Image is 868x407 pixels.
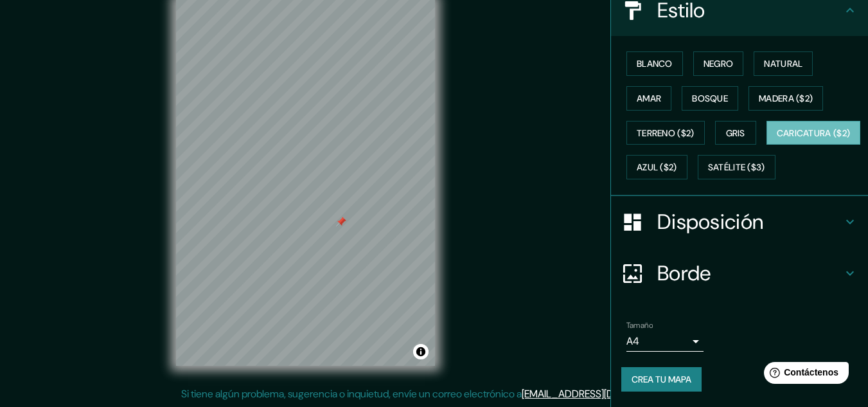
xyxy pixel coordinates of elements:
div: A4 [626,331,704,352]
font: Gris [726,127,745,139]
font: Crea tu mapa [632,374,691,385]
font: Azul ($2) [637,162,677,174]
button: Caricatura ($2) [766,121,861,145]
font: Caricatura ($2) [777,127,851,139]
button: Blanco [626,51,683,76]
button: Amar [626,86,671,111]
font: Negro [704,58,734,69]
button: Crea tu mapa [621,367,702,392]
iframe: Lanzador de widgets de ayuda [754,357,854,393]
font: A4 [626,334,639,348]
font: Borde [657,260,711,287]
button: Negro [693,51,744,76]
button: Satélite ($3) [698,155,775,179]
font: Satélite ($3) [708,162,765,174]
a: [EMAIL_ADDRESS][DOMAIN_NAME] [522,387,680,401]
button: Gris [715,121,756,145]
button: Activar o desactivar atribución [413,344,429,359]
button: Azul ($2) [626,155,687,179]
font: Bosque [692,93,728,104]
font: Madera ($2) [759,93,813,104]
font: Terreno ($2) [637,127,695,139]
font: Tamaño [626,320,653,330]
button: Madera ($2) [748,86,823,111]
button: Terreno ($2) [626,121,705,145]
div: Disposición [611,196,868,248]
font: Natural [764,58,802,69]
font: Amar [637,93,661,104]
font: Disposición [657,208,763,235]
button: Natural [754,51,813,76]
font: Si tiene algún problema, sugerencia o inquietud, envíe un correo electrónico a [181,387,522,401]
font: Blanco [637,58,673,69]
button: Bosque [682,86,738,111]
div: Borde [611,248,868,299]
